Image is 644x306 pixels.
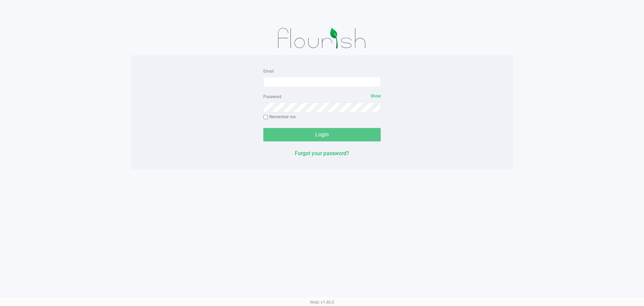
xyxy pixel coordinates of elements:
label: Email [263,68,274,74]
label: Remember me [263,114,296,120]
input: Remember me [263,115,268,120]
span: Web: v1.40.0 [310,300,334,305]
button: Forgot your password? [295,149,349,158]
span: Show [371,94,381,98]
label: Password [263,94,281,100]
